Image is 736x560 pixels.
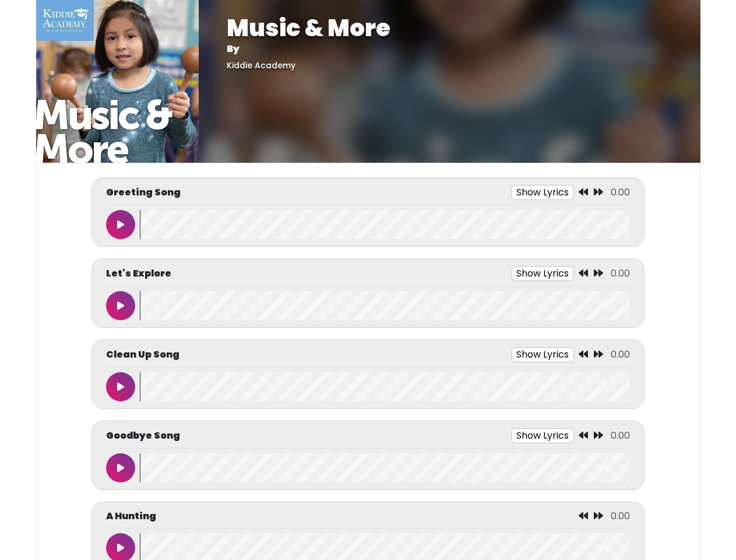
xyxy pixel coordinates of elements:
[511,347,574,362] button: Show Lyrics
[106,509,156,523] p: A Hunting
[611,267,630,280] span: 0.00
[106,429,180,443] p: Goodbye Song
[227,61,672,71] h5: Kiddie Academy
[106,185,181,199] p: Greeting Song
[611,429,630,442] span: 0.00
[227,42,672,56] p: By
[511,185,574,200] button: Show Lyrics
[106,348,179,362] p: Clean Up Song
[511,428,574,443] button: Show Lyrics
[106,267,171,281] p: Let's Explore
[511,266,574,281] button: Show Lyrics
[611,509,630,523] span: 0.00
[227,14,672,42] h1: Music & More
[611,348,630,361] span: 0.00
[611,185,630,199] span: 0.00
